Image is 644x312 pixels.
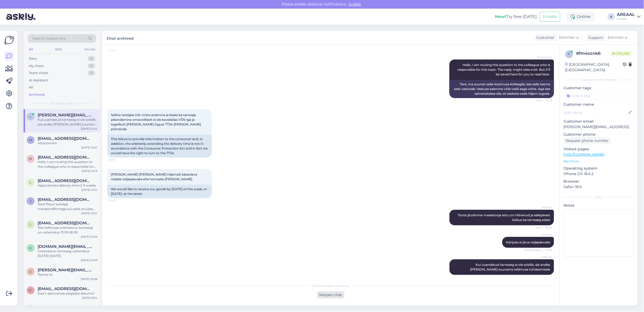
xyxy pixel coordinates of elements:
[559,35,575,40] span: Estonian
[107,185,212,198] div: We would like to receive our goods by [DATE] of this week, or [DATE], at the latest.
[564,195,634,200] div: Extra
[29,56,37,61] div: New
[81,258,97,262] div: [DATE] 10:09
[28,46,34,53] div: All
[38,268,92,272] span: steven.suubin@gmail.com
[564,203,634,208] p: Notes
[564,166,634,171] p: Operating system
[109,199,128,202] span: 10:20
[88,56,95,61] div: 0
[38,286,92,291] span: klinta2@inbox.lv
[38,305,92,310] span: linardsgrudulis2008@gmail.com
[564,132,634,137] p: Customer phone
[347,2,362,7] span: Enable
[38,117,97,127] div: Kui uuendatud tarneaeg ei ole sobilik, siis andke [PERSON_NAME] suuname tellimuse tühistamisele
[564,146,634,152] p: Visited pages
[29,78,48,83] div: AI Assistant
[38,136,92,141] span: marjutamberg@hot.ee
[540,12,560,22] button: Emails
[458,63,551,76] span: Hello, I am routing this question to the colleague who is responsible for this topic. The reply m...
[38,197,92,202] span: jalgsema@gmail.com
[30,269,32,273] span: s
[32,36,66,41] span: Search customers
[29,92,45,97] div: Archived
[533,233,552,237] span: AREAAL
[4,35,14,45] img: Askly Logo
[30,223,32,226] span: L
[29,63,44,69] div: My chats
[533,55,552,59] span: AI Assistant
[617,13,635,17] div: AREAAL
[533,226,552,230] span: Seen ✓ 10:42
[38,202,97,211] div: Tere! Palun suhelge transpordifirmaga kui pakk on juba välja saadetud.
[312,284,349,288] span: Chat has been archived
[564,124,634,130] p: [PERSON_NAME][EMAIL_ADDRESS]
[38,113,92,117] span: Laura.kane462@gmail.con
[568,52,570,56] span: f
[82,296,97,300] div: [DATE] 8:24
[38,291,97,296] div: Kad ir aptuvenais piegādes datums?
[38,225,97,235] div: Teie tellimuse orienteeruv tarneaeg on vahemikus 13.09-18.09
[107,34,134,41] label: Chat archived
[458,213,551,222] span: Toote jõudmine maaletooja lattu on hilinenud ja sellepärast lükkus ka tarneaeg edasi
[533,255,552,259] span: AREAAL
[564,179,634,184] p: Browser
[564,184,634,190] p: Safari 18.6
[29,70,48,76] div: Team chats
[534,35,555,40] div: Customer
[38,155,92,160] span: mehmetttoral@yahoo.com
[617,17,635,21] div: Areaal
[38,160,97,169] div: Hello, I am routing this question to the colleague who is responsible for this topic. The reply m...
[533,206,552,209] span: AREAAL
[81,235,97,239] div: [DATE] 10:09
[608,13,615,20] div: A
[564,171,634,177] p: iPhone OS 18.6.2
[564,152,605,157] a: [URL][DOMAIN_NAME]
[30,246,32,250] span: k
[111,113,202,131] span: Selline tarbijale info mitte andmine ja lisaks ka tarneaja pikendamine omavoliliselt ei ole koosk...
[30,288,32,292] span: k
[107,135,212,158] div: This failure to provide information to the consumer and, in addition, the arbitrarily extending t...
[617,13,641,21] a: AREAALAreaal
[576,50,611,57] div: # fm4xznk6
[83,46,96,53] div: Socials
[564,119,634,124] p: Customer email
[564,77,634,82] div: Customer information
[30,180,32,184] span: l
[82,169,97,173] div: [DATE] 10:19
[470,263,551,271] span: Kui uuendatud tarneaeg ei ole sobilik, siis andke [PERSON_NAME] suuname tellimuse tühistamisele
[38,244,92,249] span: kangoll.online@gmail.com
[533,275,552,279] span: Seen ✓ 10:42
[506,240,550,244] span: Kahjuks ei jõua neljapäevaks
[29,157,32,161] span: m
[564,110,628,115] input: Add name
[495,14,538,20] div: Try free [DATE]:
[38,141,97,146] div: Attachment
[38,272,97,277] div: Teeme nii
[38,183,97,188] div: Approximate delivery time 2-3 weeks
[586,35,603,40] div: Support
[564,102,634,107] p: Customer name
[29,138,32,142] span: m
[564,92,634,100] input: Add a tag
[54,46,63,53] div: Web
[81,188,97,192] div: [DATE] 10:10
[29,85,33,90] div: All
[88,63,95,69] div: 0
[81,146,97,149] div: [DATE] 10:41
[525,248,552,252] span: (Edited) Seen ✓ 10:42
[30,115,32,118] span: L
[109,158,128,162] span: 10:19
[533,98,552,102] span: Seen ✓ 10:16
[81,277,97,281] div: [DATE] 10:08
[38,178,92,183] span: lileikistomas@gmail.com
[564,137,611,144] div: Request phone number
[81,127,97,131] div: [DATE] 10:42
[30,199,31,203] span: j
[50,101,74,106] span: Archived chats
[38,221,92,225] span: Laurakane462@gmail.com
[317,291,344,298] div: Reopen chat
[567,12,595,21] div: Online
[81,211,97,215] div: [DATE] 10:10
[608,35,624,40] span: Estonian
